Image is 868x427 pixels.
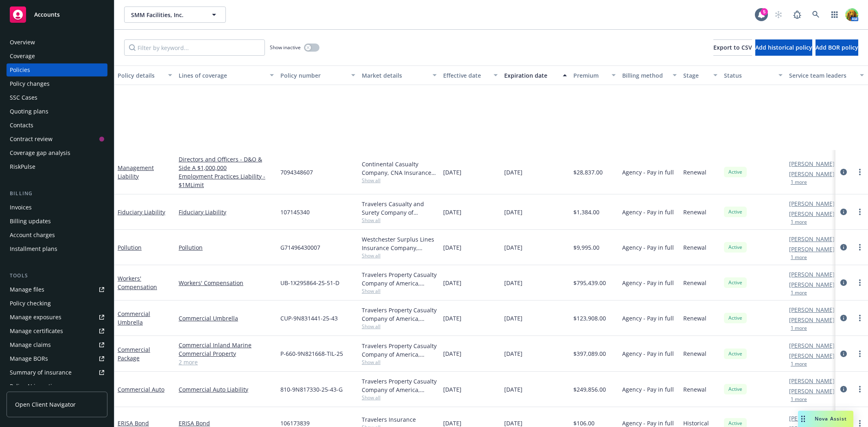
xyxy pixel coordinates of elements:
button: Nova Assist [798,411,853,427]
span: $123,908.00 [573,314,606,322]
div: Overview [10,36,35,49]
div: Travelers Casualty and Surety Company of America, Travelers Insurance [362,200,437,217]
span: 810-9N817330-25-43-G [280,385,343,394]
a: [PERSON_NAME] [789,305,835,314]
span: Add historical policy [755,44,812,51]
span: Renewal [683,385,706,394]
a: circleInformation [839,278,848,288]
span: Agency - Pay in full [622,385,674,394]
a: more [855,384,865,394]
a: Directors and Officers - D&O & Side A $1,000,000 [179,155,274,172]
button: Effective date [440,65,501,85]
button: Policy number [277,65,359,85]
a: circleInformation [839,384,848,394]
div: Policies [10,63,30,76]
button: Add historical policy [755,39,812,56]
div: Effective date [443,71,489,80]
div: Market details [362,71,428,80]
span: Accounts [34,11,60,18]
button: Status [721,65,786,85]
a: more [855,278,865,288]
a: [PERSON_NAME] [789,199,835,208]
span: Show all [362,359,437,366]
div: Summary of insurance [10,366,72,379]
div: Stage [683,71,708,80]
span: Show all [362,217,437,224]
a: Pollution [179,243,274,252]
span: Show all [362,288,437,294]
div: Coverage gap analysis [10,146,70,159]
a: RiskPulse [7,160,107,173]
button: Policy details [114,65,175,85]
a: [PERSON_NAME] [789,270,835,279]
span: Show all [362,394,437,401]
div: Expiration date [504,71,558,80]
div: Policy number [280,71,346,80]
a: 2 more [179,358,274,366]
a: more [855,313,865,323]
div: Westchester Surplus Lines Insurance Company, Chubb Group, CRC Group [362,235,437,252]
a: [PERSON_NAME] [789,377,835,385]
span: [DATE] [504,168,523,176]
input: Filter by keyword... [124,39,265,56]
a: Fiduciary Liability [118,208,165,216]
a: Commercial Auto [118,386,164,393]
span: Show all [362,252,437,259]
span: Active [727,208,743,216]
div: Travelers Property Casualty Company of America, Travelers Insurance [362,270,437,288]
span: Active [727,279,743,286]
div: Account charges [10,229,55,242]
a: Quoting plans [7,105,107,118]
span: Active [727,168,743,176]
button: 1 more [791,255,807,260]
span: Nova Assist [815,415,847,422]
a: Overview [7,36,107,49]
a: circleInformation [839,167,848,177]
a: Switch app [826,7,843,23]
div: Billing method [622,71,668,80]
div: Billing updates [10,215,51,228]
div: Drag to move [798,411,808,427]
a: more [855,207,865,217]
span: [DATE] [443,349,461,358]
a: circleInformation [839,349,848,359]
a: Contract review [7,133,107,146]
button: Lines of coverage [175,65,277,85]
a: Commercial Umbrella [118,310,150,326]
div: Status [724,71,774,80]
a: Manage claims [7,338,107,351]
a: Commercial Inland Marine [179,341,274,349]
span: Active [727,244,743,251]
div: Contacts [10,119,33,132]
span: G71496430007 [280,243,320,252]
div: Policy details [118,71,163,80]
span: [DATE] [443,279,461,287]
button: Billing method [619,65,680,85]
span: [DATE] [443,168,461,176]
span: $795,439.00 [573,279,606,287]
div: Travelers Property Casualty Company of America, Travelers Insurance [362,342,437,359]
div: Tools [7,272,107,280]
span: Show all [362,177,437,184]
a: [PERSON_NAME] [789,387,835,395]
a: Manage exposures [7,311,107,324]
span: Renewal [683,243,706,252]
a: Account charges [7,229,107,242]
button: SMM Facilities, Inc. [124,7,226,23]
span: [DATE] [443,385,461,394]
a: Report a Bug [789,7,805,23]
span: Agency - Pay in full [622,279,674,287]
span: $1,384.00 [573,208,599,216]
a: Summary of insurance [7,366,107,379]
span: [DATE] [443,243,461,252]
span: Active [727,420,743,427]
span: Renewal [683,314,706,322]
span: Renewal [683,349,706,358]
span: Agency - Pay in full [622,208,674,216]
a: Coverage gap analysis [7,146,107,159]
a: [PERSON_NAME] [789,316,835,324]
div: Lines of coverage [179,71,265,80]
div: Service team leaders [789,71,855,80]
a: Commercial Auto Liability [179,385,274,394]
